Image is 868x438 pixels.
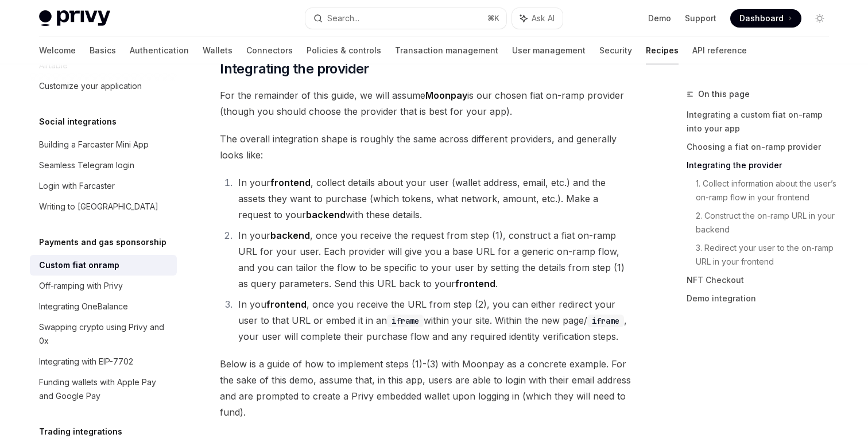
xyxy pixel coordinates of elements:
[30,155,177,176] a: Seamless Telegram login
[587,315,624,327] code: iframe
[246,37,293,64] a: Connectors
[220,356,634,420] span: Below is a guide of how to implement steps (1)-(3) with Moonpay as a concrete example. For the sa...
[30,372,177,406] a: Funding wallets with Apple Pay and Google Pay
[235,296,634,344] li: In you , once you receive the URL from step (2), you can either redirect your user to that URL or...
[39,115,117,129] h5: Social integrations
[39,258,119,272] div: Custom fiat onramp
[220,60,369,78] span: Integrating the provider
[39,158,134,172] div: Seamless Telegram login
[739,13,784,24] span: Dashboard
[532,13,555,24] span: Ask AI
[387,315,424,327] code: iframe
[30,134,177,155] a: Building a Farcaster Mini App
[39,235,166,249] h5: Payments and gas sponsorship
[30,255,177,276] a: Custom fiat onramp
[39,300,128,313] div: Integrating OneBalance
[646,37,679,64] a: Recipes
[687,156,838,175] a: Integrating the provider
[30,276,177,296] a: Off-ramping with Privy
[90,37,116,64] a: Basics
[39,37,76,64] a: Welcome
[203,37,232,64] a: Wallets
[696,175,838,207] a: 1. Collect information about the user’s on-ramp flow in your frontend
[687,289,838,308] a: Demo integration
[327,11,359,25] div: Search...
[39,138,149,152] div: Building a Farcaster Mini App
[30,196,177,217] a: Writing to [GEOGRAPHIC_DATA]
[39,279,123,293] div: Off-ramping with Privy
[30,296,177,317] a: Integrating OneBalance
[512,8,563,29] button: Ask AI
[648,13,671,24] a: Demo
[696,207,838,239] a: 2. Construct the on-ramp URL in your backend
[811,9,829,28] button: Toggle dark mode
[30,317,177,351] a: Swapping crypto using Privy and 0x
[307,37,381,64] a: Policies & controls
[687,106,838,138] a: Integrating a custom fiat on-ramp into your app
[266,299,307,310] strong: frontend
[305,8,506,29] button: Search...⌘K
[730,9,801,28] a: Dashboard
[130,37,189,64] a: Authentication
[687,271,838,289] a: NFT Checkout
[487,14,499,23] span: ⌘ K
[696,239,838,271] a: 3. Redirect your user to the on-ramp URL in your frontend
[455,278,495,289] strong: frontend
[39,375,170,403] div: Funding wallets with Apple Pay and Google Pay
[395,37,498,64] a: Transaction management
[220,131,634,163] span: The overall integration shape is roughly the same across different providers, and generally looks...
[39,320,170,348] div: Swapping crypto using Privy and 0x
[270,230,310,241] strong: backend
[30,76,177,96] a: Customize your application
[599,37,632,64] a: Security
[512,37,586,64] a: User management
[39,79,142,93] div: Customize your application
[687,138,838,156] a: Choosing a fiat on-ramp provider
[39,200,158,214] div: Writing to [GEOGRAPHIC_DATA]
[235,227,634,292] li: In your , once you receive the request from step (1), construct a fiat on-ramp URL for your user....
[306,209,346,220] strong: backend
[39,10,110,26] img: light logo
[698,87,750,101] span: On this page
[692,37,747,64] a: API reference
[220,87,634,119] span: For the remainder of this guide, we will assume is our chosen fiat on-ramp provider (though you s...
[30,176,177,196] a: Login with Farcaster
[30,351,177,372] a: Integrating with EIP-7702
[685,13,716,24] a: Support
[39,179,115,193] div: Login with Farcaster
[270,177,311,188] strong: frontend
[235,175,634,223] li: In your , collect details about your user (wallet address, email, etc.) and the assets they want ...
[425,90,467,101] strong: Moonpay
[39,355,133,369] div: Integrating with EIP-7702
